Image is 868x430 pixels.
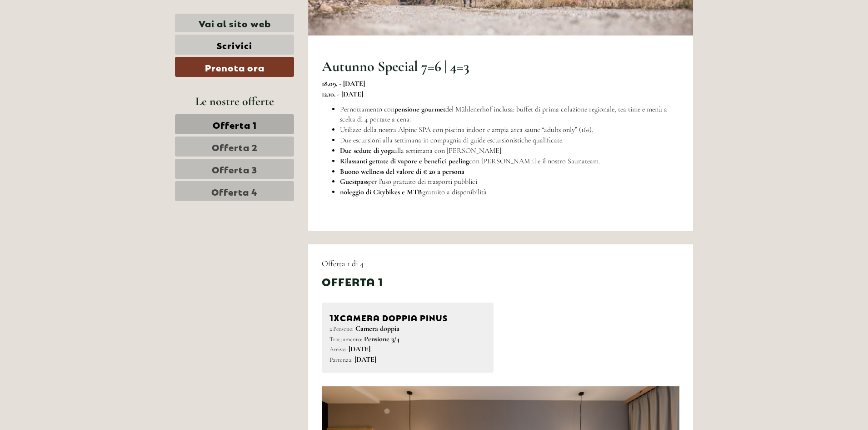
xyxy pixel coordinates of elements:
[322,273,383,289] div: Offerta 1
[329,356,353,364] small: Partenza:
[212,140,258,153] span: Offerta 2
[340,146,394,155] strong: Due sedute di yoga
[340,167,464,176] strong: Buono wellness del valore di € 20 a persona
[340,157,469,166] strong: Rilassanti gettate di vapore e benefici peeling
[159,7,199,22] div: giovedì
[329,345,347,353] small: Arrivo:
[175,14,294,32] a: Vai al sito web
[213,118,257,131] span: Offerta 1
[329,310,340,323] b: 1x
[7,25,126,52] div: Buon giorno, come possiamo aiutarla?
[211,185,258,197] span: Offerta 4
[14,26,121,34] div: [GEOGRAPHIC_DATA]
[355,324,399,333] b: Camera doppia
[212,162,257,175] span: Offerta 3
[322,58,680,74] h1: Autunno Special 7=6 | 4=3
[329,310,486,324] div: Camera doppia PINUS
[340,177,368,186] strong: Guestpass
[364,334,399,344] b: Pensione 3/4
[340,135,680,146] li: Due escursioni alla settimana in compagnia di guide escursionistiche qualificate.
[340,146,680,156] li: alla settimana con [PERSON_NAME].
[14,44,121,51] small: 09:20
[175,93,294,110] div: Le nostre offerte
[340,177,680,187] li: per l'uso gratuito dei trasporti pubblici
[354,355,376,364] b: [DATE]
[329,325,354,333] small: 2 Persone:
[394,105,445,114] strong: pensione gourmet
[175,35,294,55] a: Scrivici
[304,236,358,256] button: Invia
[322,79,365,99] strong: 18.09. - [DATE] 12.10. - [DATE]
[349,344,370,354] b: [DATE]
[340,187,422,197] strong: noleggio di Citybikes e MTB
[175,57,294,77] a: Prenota ora
[340,125,680,135] li: Utilizzo della nostra Alpine SPA con piscina indoor e ampia area saune “adults only” (16+).
[329,335,362,343] small: Trattamento:
[340,104,680,125] li: Pernottamento con del Mühlenerhof inclusa: buffet di prima colazione regionale, tea time e menù a...
[322,258,364,268] span: Offerta 1 di 4
[340,156,680,167] li: con [PERSON_NAME] e il nostro Saunateam.
[340,187,680,197] li: gratuito a disponibilità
